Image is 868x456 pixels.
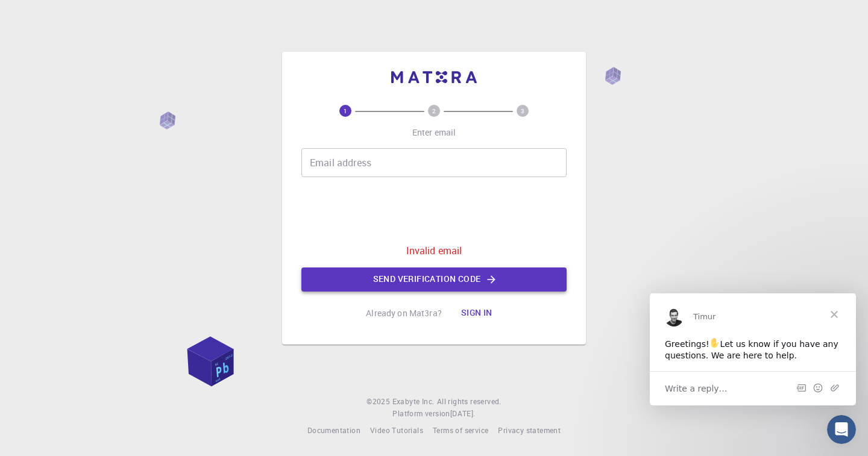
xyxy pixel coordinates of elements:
a: [DATE]. [450,408,476,420]
span: Privacy statement [498,425,561,435]
span: © 2025 [366,396,392,408]
text: 3 [521,107,524,115]
p: Invalid email [406,243,462,258]
a: Exabyte Inc. [392,396,435,408]
span: Exabyte Inc. [392,396,435,406]
p: Already on Mat3ra? [366,307,442,319]
p: Enter email [412,126,456,139]
iframe: Intercom live chat [827,415,856,444]
a: Privacy statement [498,425,561,437]
text: 1 [344,107,347,115]
text: 2 [432,107,436,115]
div: Greetings! Let us know if you have any questions. We are here to help. [15,43,191,69]
button: Send verification code [301,267,567,292]
a: Terms of service [433,425,488,437]
span: Terms of service [433,425,488,435]
a: Documentation [307,425,360,437]
a: Video Tutorials [370,425,423,437]
span: Video Tutorials [370,425,423,435]
iframe: reCAPTCHA [342,187,526,234]
span: Platform version [392,408,450,420]
span: Write a reply… [15,87,78,103]
span: Documentation [307,425,360,435]
span: [DATE] . [450,408,476,418]
button: Sign in [451,301,502,325]
iframe: Intercom live chat message [650,293,856,405]
span: All rights reserved. [437,396,502,408]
